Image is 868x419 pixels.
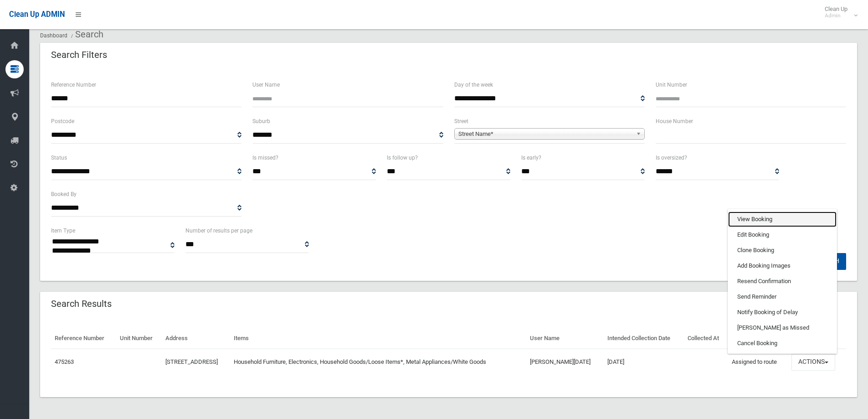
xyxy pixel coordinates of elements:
[728,320,837,336] a: [PERSON_NAME] as Missed
[40,46,118,64] header: Search Filters
[51,189,77,199] label: Booked By
[728,305,837,320] a: Notify Booking of Delay
[820,5,857,19] span: Clean Up
[728,289,837,305] a: Send Reminder
[230,349,527,375] td: Household Furniture, Electronics, Household Goods/Loose Items*, Metal Appliances/White Goods
[728,274,837,289] a: Resend Confirmation
[252,153,278,163] label: Is missed?
[526,349,604,375] td: [PERSON_NAME][DATE]
[40,32,67,39] a: Dashboard
[51,116,74,126] label: Postcode
[185,226,252,236] label: Number of results per page
[728,212,837,227] a: View Booking
[604,328,684,349] th: Intended Collection Date
[55,358,74,365] a: 475263
[656,80,687,90] label: Unit Number
[656,116,693,126] label: House Number
[162,328,230,349] th: Address
[454,116,468,126] label: Street
[252,116,270,126] label: Suburb
[728,243,837,258] a: Clone Booking
[604,349,684,375] td: [DATE]
[458,129,632,140] span: Street Name*
[684,328,728,349] th: Collected At
[51,80,96,90] label: Reference Number
[230,328,527,349] th: Items
[526,328,604,349] th: User Name
[387,153,418,163] label: Is follow up?
[9,10,65,19] span: Clean Up ADMIN
[165,358,218,365] a: [STREET_ADDRESS]
[825,12,847,19] small: Admin
[791,354,835,371] button: Actions
[521,153,541,163] label: Is early?
[116,328,162,349] th: Unit Number
[51,226,75,236] label: Item Type
[51,153,67,163] label: Status
[728,336,837,351] a: Cancel Booking
[454,80,493,90] label: Day of the week
[69,26,103,43] li: Search
[728,227,837,243] a: Edit Booking
[656,153,687,163] label: Is oversized?
[40,295,123,313] header: Search Results
[51,328,116,349] th: Reference Number
[728,258,837,274] a: Add Booking Images
[728,349,788,375] td: Assigned to route
[252,80,280,90] label: User Name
